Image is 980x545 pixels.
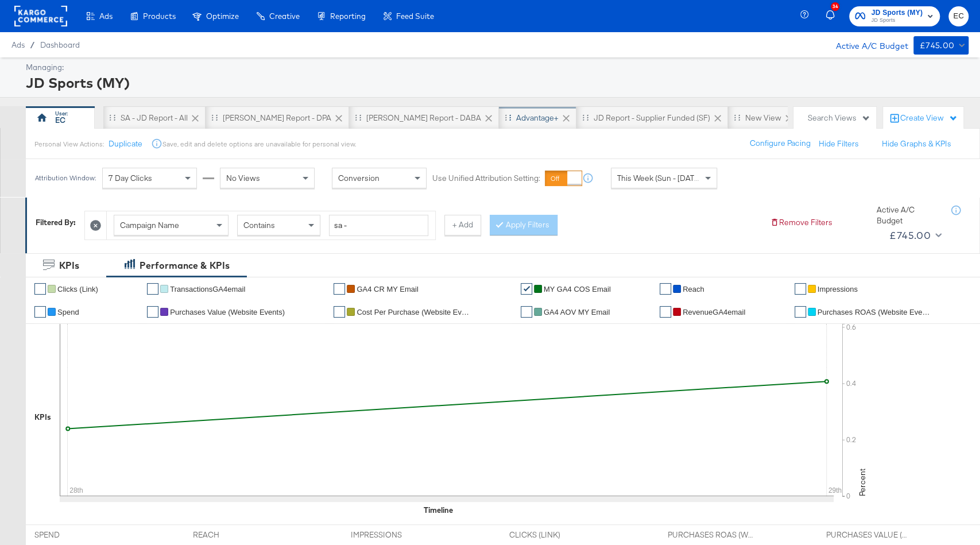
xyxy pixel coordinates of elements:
[819,138,859,149] button: Hide Filters
[521,283,532,295] a: ✔
[509,529,595,540] span: CLICKS (LINK)
[329,215,428,236] input: Enter a search term
[34,412,51,423] div: KPIs
[582,114,588,121] div: Drag to reorder tab
[55,115,65,126] div: EC
[170,285,245,293] span: TransactionsGA4email
[871,16,923,25] span: JD Sports
[193,529,279,540] span: REACH
[147,306,158,318] a: ✔
[544,285,611,293] span: MY GA4 COS Email
[745,113,781,123] div: New View
[366,113,481,123] div: [PERSON_NAME] Report - DABA
[36,217,76,228] div: Filtered By:
[34,174,96,182] div: Attribution Window:
[338,173,379,183] span: Conversion
[330,11,366,21] span: Reporting
[505,114,511,121] div: Drag to reorder tab
[206,11,239,21] span: Optimize
[99,11,113,21] span: Ads
[355,114,361,121] div: Drag to reorder tab
[823,36,908,53] div: Active A/C Budget
[948,6,969,26] button: EC
[432,173,540,184] label: Use Unified Attribution Setting:
[660,283,671,295] a: ✔
[226,173,260,183] span: No Views
[223,113,331,123] div: [PERSON_NAME] Report - DPA
[795,283,806,295] a: ✔
[26,62,966,73] div: Managing:
[357,308,471,316] span: Cost Per Purchase (Website Events)
[25,40,40,49] span: /
[26,73,966,92] div: JD Sports (MY)
[521,306,532,318] a: ✔
[396,11,434,21] span: Feed Suite
[953,10,964,23] span: EC
[818,308,932,316] span: Purchases ROAS (Website Events)
[824,5,843,28] button: 34
[34,529,121,540] span: SPEND
[11,40,25,49] span: Ads
[357,285,418,293] span: GA4 CR MY Email
[109,114,115,121] div: Drag to reorder tab
[424,505,453,516] div: Timeline
[34,140,104,149] div: Personal View Actions:
[516,113,559,123] div: Advantage+
[544,308,610,316] span: GA4 AOV MY Email
[900,113,958,124] div: Create View
[683,308,745,316] span: RevenueGA4email
[243,220,275,230] span: Contains
[34,283,46,295] a: ✔
[211,114,218,121] div: Drag to reorder tab
[334,283,345,295] a: ✔
[770,217,832,228] button: Remove Filters
[121,113,188,123] div: SA - JD Report - All
[742,133,819,154] button: Configure Pacing
[660,306,671,318] a: ✔
[919,38,954,53] div: £745.00
[795,306,806,318] a: ✔
[170,308,285,316] span: Purchases Value (Website Events)
[818,285,858,293] span: Impressions
[40,40,80,49] a: Dashboard
[57,285,98,293] span: Clicks (Link)
[351,529,437,540] span: IMPRESSIONS
[808,113,870,123] div: Search Views
[877,204,940,226] div: Active A/C Budget
[34,306,46,318] a: ✔
[109,173,152,183] span: 7 Day Clicks
[444,215,481,235] button: + Add
[871,7,923,19] span: JD Sports (MY)
[857,469,867,496] text: Percent
[109,138,142,149] button: Duplicate
[668,529,754,540] span: PURCHASES ROAS (WEBSITE EVENTS)
[885,226,944,245] button: £745.00
[882,138,951,149] button: Hide Graphs & KPIs
[57,308,79,316] span: Spend
[831,2,839,11] div: 34
[849,6,940,26] button: JD Sports (MY)JD Sports
[617,173,703,183] span: This Week (Sun - [DATE])
[826,529,912,540] span: PURCHASES VALUE (WEBSITE EVENTS)
[594,113,710,123] div: JD Report - Supplier Funded (SF)
[269,11,300,21] span: Creative
[59,259,79,272] div: KPIs
[889,227,931,244] div: £745.00
[683,285,704,293] span: Reach
[913,36,969,55] button: £745.00
[147,283,158,295] a: ✔
[143,11,176,21] span: Products
[734,114,740,121] div: Drag to reorder tab
[162,140,356,149] div: Save, edit and delete options are unavailable for personal view.
[120,220,179,230] span: Campaign Name
[140,259,230,272] div: Performance & KPIs
[334,306,345,318] a: ✔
